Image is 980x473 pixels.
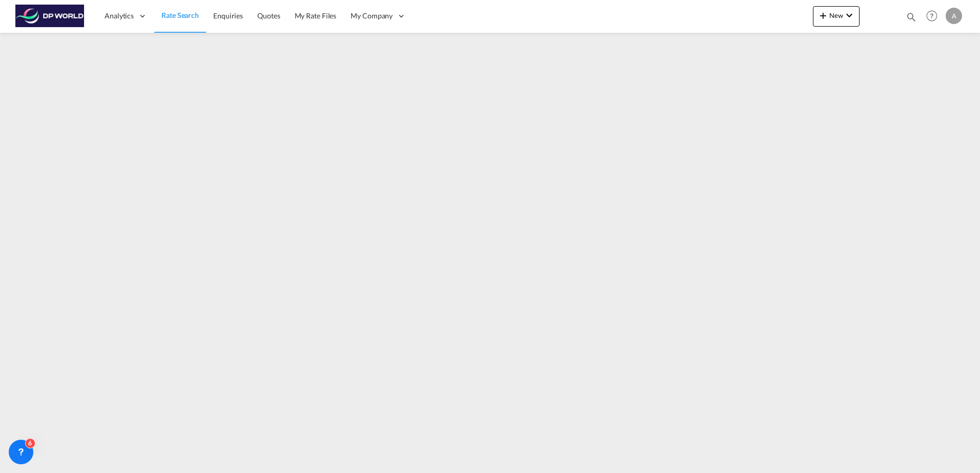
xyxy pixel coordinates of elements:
[843,9,855,21] md-icon: icon-chevron-down
[257,11,280,20] span: Quotes
[161,11,199,19] span: Rate Search
[351,11,393,21] span: My Company
[15,5,85,28] img: c08ca190194411f088ed0f3ba295208c.png
[105,11,134,21] span: Analytics
[295,11,337,20] span: My Rate Files
[923,7,946,26] div: Help
[906,11,917,23] md-icon: icon-magnify
[817,11,855,19] span: New
[906,11,917,27] div: icon-magnify
[946,8,962,24] div: A
[813,6,860,27] button: icon-plus 400-fgNewicon-chevron-down
[213,11,243,20] span: Enquiries
[923,7,941,25] span: Help
[817,9,829,21] md-icon: icon-plus 400-fg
